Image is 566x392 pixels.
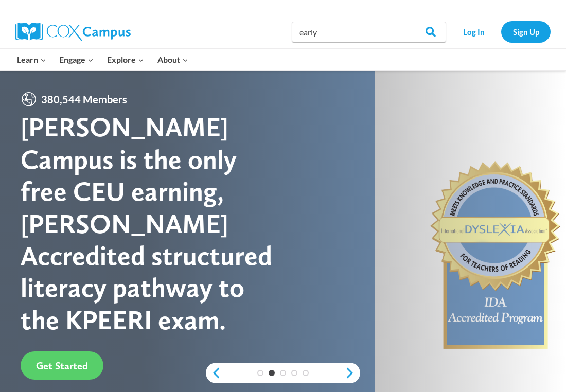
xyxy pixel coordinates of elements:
a: previous [206,367,221,379]
a: 4 [291,370,297,376]
a: Log In [451,21,496,42]
img: Cox Campus [15,23,131,41]
button: Child menu of Explore [100,49,151,70]
div: [PERSON_NAME] Campus is the only free CEU earning, [PERSON_NAME] Accredited structured literacy p... [21,111,283,336]
a: Get Started [21,351,103,380]
span: Get Started [36,360,88,372]
nav: Secondary Navigation [451,21,551,42]
a: 1 [257,370,263,376]
nav: Primary Navigation [10,49,194,70]
a: Sign Up [501,21,551,42]
span: 380,544 Members [37,91,131,108]
button: Child menu of Learn [10,49,53,70]
input: Search Cox Campus [292,22,446,42]
a: 3 [280,370,286,376]
a: next [345,367,360,379]
button: Child menu of About [151,49,195,70]
div: content slider buttons [206,363,360,383]
a: 5 [303,370,309,376]
button: Child menu of Engage [53,49,101,70]
a: 2 [269,370,275,376]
